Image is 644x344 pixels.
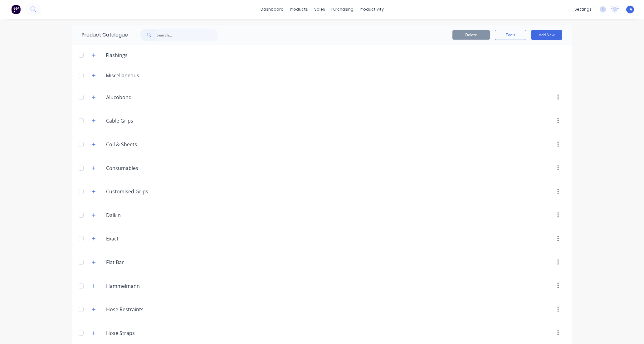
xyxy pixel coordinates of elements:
input: Enter category name [106,94,180,101]
input: Enter category name [106,211,180,219]
span: IA [628,7,632,12]
input: Enter category name [106,282,180,290]
input: Enter category name [106,306,180,313]
input: Enter category name [106,117,180,124]
a: dashboard [257,5,287,14]
div: products [287,5,311,14]
button: Add New [531,30,562,40]
input: Enter category name [106,235,180,242]
div: Product Catalogue [72,25,128,45]
input: Enter category name [106,329,180,337]
div: settings [571,5,595,14]
input: Enter category name [106,141,180,148]
input: Search... [157,29,218,41]
div: productivity [357,5,387,14]
div: Flashings [101,51,133,59]
img: Factory [11,5,21,14]
button: Tools [495,30,526,40]
input: Enter category name [106,259,180,266]
div: purchasing [328,5,357,14]
input: Enter category name [106,164,180,172]
input: Enter category name [106,188,180,195]
button: Delete [452,30,490,40]
div: sales [311,5,328,14]
div: Miscellaneous [101,72,144,79]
